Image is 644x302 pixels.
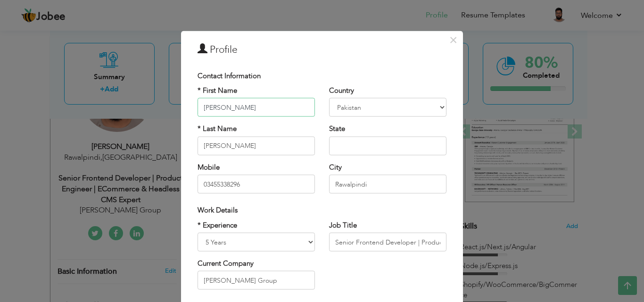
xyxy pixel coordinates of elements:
[198,71,261,80] span: Contact Information
[198,259,254,269] label: Current Company
[329,124,345,134] label: State
[198,162,220,172] label: Mobile
[449,31,457,48] span: ×
[329,86,354,96] label: Country
[329,162,342,172] label: City
[329,220,357,230] label: Job Title
[198,124,237,134] label: * Last Name
[198,86,237,96] label: * First Name
[198,220,237,230] label: * Experience
[446,32,461,47] button: Close
[198,205,238,215] span: Work Details
[198,42,446,57] h3: Profile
